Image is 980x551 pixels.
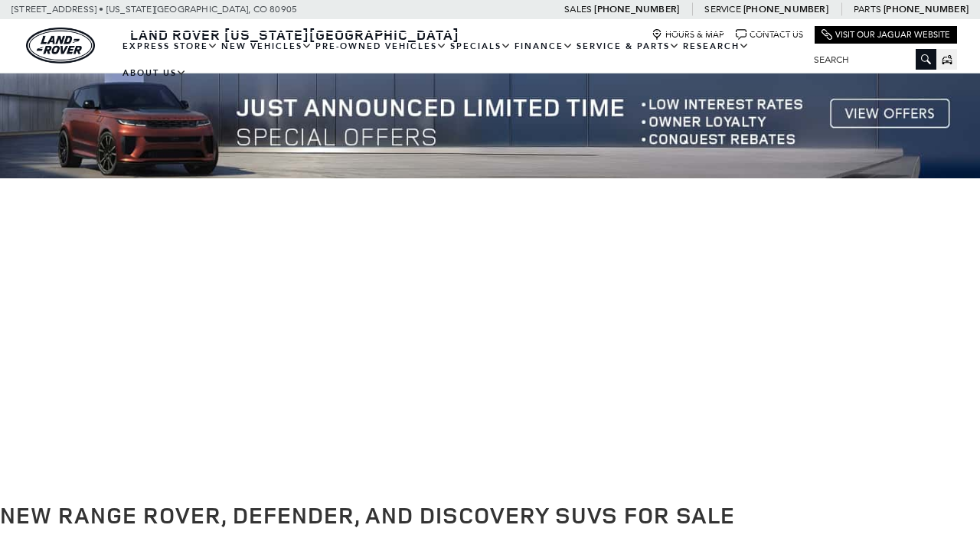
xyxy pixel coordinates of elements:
[594,3,679,15] a: [PHONE_NUMBER]
[822,29,950,41] a: Visit Our Jaguar Website
[736,29,803,41] a: Contact Us
[884,3,969,15] a: [PHONE_NUMBER]
[575,33,681,60] a: Service & Parts
[449,33,513,60] a: Specials
[652,29,724,41] a: Hours & Map
[854,4,881,15] span: Parts
[513,33,575,60] a: Finance
[121,25,469,44] a: Land Rover [US_STATE][GEOGRAPHIC_DATA]
[121,60,188,86] a: About Us
[564,4,592,15] span: Sales
[121,33,802,86] nav: Main Navigation
[121,33,220,60] a: EXPRESS STORE
[26,28,95,64] img: Land Rover
[11,4,297,15] a: [STREET_ADDRESS] • [US_STATE][GEOGRAPHIC_DATA], CO 80905
[802,51,936,69] input: Search
[743,3,828,15] a: [PHONE_NUMBER]
[26,28,95,64] a: land-rover
[314,33,449,60] a: Pre-Owned Vehicles
[220,33,314,60] a: New Vehicles
[681,33,751,60] a: Research
[130,25,459,44] span: Land Rover [US_STATE][GEOGRAPHIC_DATA]
[704,4,740,15] span: Service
